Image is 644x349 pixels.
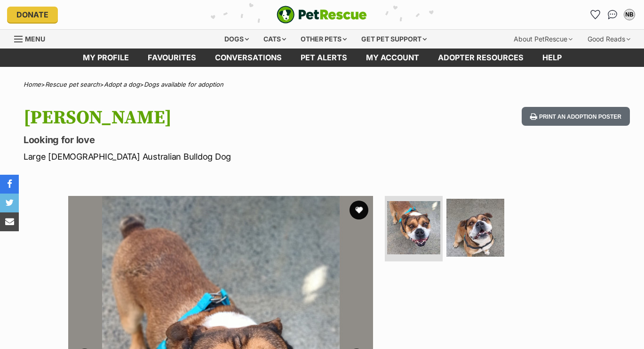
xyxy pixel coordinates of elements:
[25,35,45,43] span: Menu
[104,81,140,88] a: Adopt a dog
[581,30,637,49] div: Good Reads
[24,133,393,146] p: Looking for love
[291,49,357,67] a: Pet alerts
[45,81,100,88] a: Rescue pet search
[357,49,429,67] a: My account
[605,7,620,22] a: Conversations
[429,49,533,67] a: Adopter resources
[625,10,634,19] div: NB
[387,201,440,254] img: Photo of Louie
[507,30,579,49] div: About PetRescue
[608,10,618,19] img: chat-41dd97257d64d25036548639549fe6c8038ab92f7586957e7f3b1b290dea8141.svg
[588,7,637,22] ul: Account quick links
[588,7,603,22] a: Favourites
[277,6,367,24] a: PetRescue
[533,49,571,67] a: Help
[522,107,630,126] button: Print an adoption poster
[24,81,41,88] a: Home
[446,199,504,257] img: Photo of Louie
[355,30,433,49] div: Get pet support
[24,107,393,129] h1: [PERSON_NAME]
[24,150,393,163] p: Large [DEMOGRAPHIC_DATA] Australian Bulldog Dog
[14,30,52,47] a: Menu
[257,30,293,49] div: Cats
[350,201,368,219] button: favourite
[7,7,58,23] a: Donate
[144,81,223,88] a: Dogs available for adoption
[277,6,367,24] img: logo-e224e6f780fb5917bec1dbf3a21bbac754714ae5b6737aabdf751b685950b380.svg
[622,7,637,22] button: My account
[294,30,353,49] div: Other pets
[73,49,138,67] a: My profile
[206,49,291,67] a: conversations
[138,49,206,67] a: Favourites
[218,30,255,49] div: Dogs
